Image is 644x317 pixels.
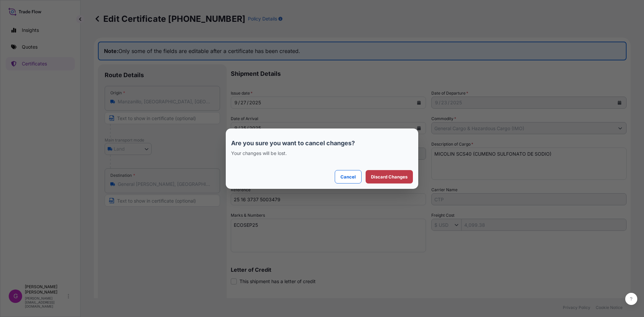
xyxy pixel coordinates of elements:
p: Cancel [340,173,356,180]
p: Are you sure you want to cancel changes? [231,139,413,147]
p: Discard Changes [371,173,408,180]
button: Discard Changes [366,170,413,183]
p: Your changes will be lost. [231,150,413,157]
button: Cancel [335,170,362,183]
